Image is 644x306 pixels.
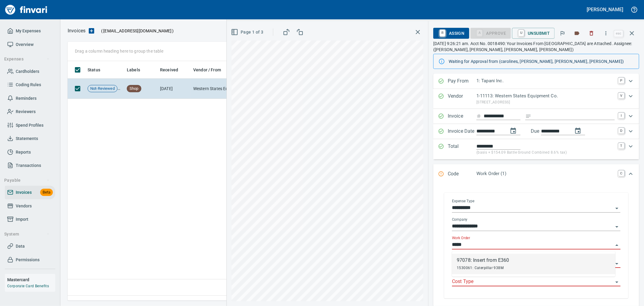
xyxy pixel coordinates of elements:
[618,93,624,99] a: V
[88,86,117,92] span: Not-Reviewed
[440,30,445,36] a: R
[613,259,621,268] button: Open
[448,77,476,85] p: Pay From
[613,278,621,286] button: Open
[476,93,615,99] p: 1-11113: Western States Equipment Co.
[232,28,263,36] span: Page 1 of 3
[613,223,621,231] button: Open
[40,189,53,196] span: Beta
[16,202,32,210] span: Vendors
[433,41,639,53] p: [DATE] 9:26:21 am. Acct No. 0018490: Your Invoices From [GEOGRAPHIC_DATA] are Attached. Assignee:...
[98,28,174,34] p: ( )
[618,77,624,83] a: P
[613,26,639,41] span: Close invoice
[191,79,251,99] td: Western States Equipment Co. (1-11113)
[512,28,555,39] button: UUnsubmit
[160,66,178,73] span: Received
[433,164,639,184] div: Expand
[5,92,55,105] a: Reminders
[476,99,615,106] p: [STREET_ADDRESS]
[570,27,584,40] button: Labels
[5,199,55,213] a: Vendors
[4,230,50,238] span: System
[158,79,191,99] td: [DATE]
[193,66,221,73] span: Vendor / From
[16,95,37,102] span: Reminders
[16,216,28,223] span: Import
[618,170,624,176] a: C
[16,135,38,142] span: Statements
[470,30,511,35] div: Work Order required
[85,27,98,34] button: Upload an Invoice
[452,218,468,222] label: Company
[16,189,32,196] span: Invoices
[5,213,55,226] a: Import
[599,27,613,40] button: More
[16,41,34,48] span: Overview
[517,28,550,38] span: Unsubmit
[476,170,615,177] p: Work Order (1)
[5,159,55,172] a: Transactions
[127,86,141,92] span: Shop
[433,89,639,109] div: Expand
[585,5,625,14] button: [PERSON_NAME]
[16,81,41,89] span: Coding Rules
[476,77,615,84] p: 1: Tapani Inc.
[16,243,25,250] span: Data
[75,48,163,54] p: Drag a column heading here to group the table
[585,27,598,40] button: Discard
[16,148,31,156] span: Reports
[587,6,623,13] h5: [PERSON_NAME]
[5,132,55,145] a: Statements
[160,66,186,73] span: Received
[5,78,55,92] a: Coding Rules
[433,109,639,124] div: Expand
[518,30,524,36] a: U
[457,257,509,264] div: 97078: Insert from E360
[448,112,476,120] p: Invoice
[556,27,569,40] button: Flag
[7,276,55,283] h6: Mastercard
[5,24,55,38] a: My Expenses
[457,266,504,270] span: 1530061: Caterpillar 938M
[618,143,624,149] a: T
[4,2,49,17] img: Finvari
[5,38,55,51] a: Overview
[16,256,40,264] span: Permissions
[2,54,52,65] button: Expenses
[613,241,621,249] button: Close
[452,236,470,240] label: Work Order
[2,175,52,186] button: Payable
[5,65,55,78] a: Cardholders
[127,66,148,73] span: Labels
[506,124,521,138] button: change date
[127,66,140,73] span: Labels
[230,27,266,38] button: Page 1 of 3
[88,66,100,73] span: Status
[433,74,639,89] div: Expand
[618,112,624,119] a: I
[5,186,55,199] a: InvoicesBeta
[433,28,469,39] button: RAssign
[117,86,128,91] span: Pages Split
[613,204,621,213] button: Open
[438,28,464,38] span: Assign
[16,68,39,75] span: Cardholders
[16,27,41,35] span: My Expenses
[614,30,623,37] a: esc
[16,122,43,129] span: Spend Profiles
[4,177,50,184] span: Payable
[5,239,55,253] a: Data
[16,162,41,169] span: Transactions
[448,93,476,105] p: Vendor
[5,105,55,119] a: Reviewers
[2,229,52,240] button: System
[4,55,50,63] span: Expenses
[448,128,476,135] p: Invoice Date
[571,124,585,138] button: change due date
[5,119,55,132] a: Spend Profiles
[5,253,55,267] a: Permissions
[68,27,85,34] p: Invoices
[433,124,639,139] div: Expand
